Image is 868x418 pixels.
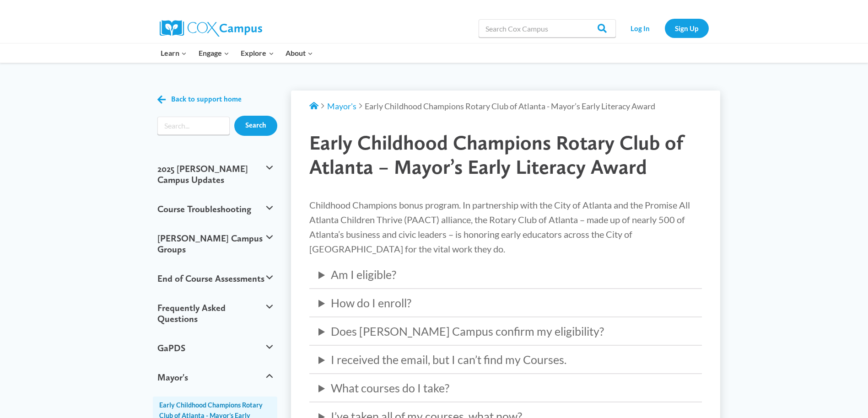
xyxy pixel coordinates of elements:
span: Back to support home [171,95,242,104]
input: Search [234,116,277,136]
nav: Primary Navigation [155,43,319,63]
input: Search Cox Campus [479,19,616,38]
summary: What courses do I take? [318,379,693,397]
button: 2025 [PERSON_NAME] Campus Updates [153,154,278,194]
span: Early Childhood Champions Rotary Club of Atlanta – Mayor’s Early Literacy Award [309,130,684,179]
p: Childhood Champions bonus program. In partnership with the City of Atlanta and the Promise All At... [309,198,702,256]
a: Log In [620,19,660,38]
button: End of Course Assessments [153,264,278,293]
button: Frequently Asked Questions [153,293,278,333]
nav: Secondary Navigation [620,19,709,38]
span: Explore [241,47,274,59]
span: Early Childhood Champions Rotary Club of Atlanta - Mayor’s Early Literacy Award [365,101,655,111]
input: Search input [157,117,230,135]
summary: Does [PERSON_NAME] Campus confirm my eligibility? [318,322,693,340]
span: About [286,47,313,59]
a: Support Home [309,101,318,111]
summary: How do I enroll? [318,294,693,312]
span: Learn [161,47,187,59]
button: Mayor's [153,363,278,392]
a: Back to support home [157,93,242,106]
button: Course Troubleshooting [153,194,278,224]
a: Sign Up [665,19,709,38]
button: GaPDS [153,333,278,363]
summary: I received the email, but I can’t find my Courses. [318,350,693,369]
span: Engage [199,47,229,59]
a: Mayor's [327,101,356,111]
summary: Am I eligible? [318,265,693,284]
img: Cox Campus [160,20,262,37]
form: Search form [157,117,230,135]
button: [PERSON_NAME] Campus Groups [153,224,278,264]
